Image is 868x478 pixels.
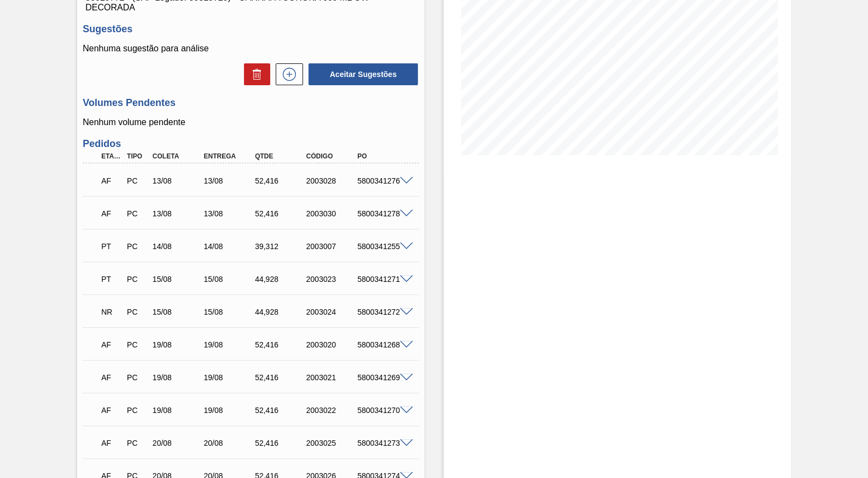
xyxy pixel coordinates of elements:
[252,176,308,185] div: 52,416
[201,152,257,160] div: Entrega
[252,340,308,349] div: 52,416
[238,63,270,85] div: Excluir Sugestões
[83,97,419,109] h3: Volumes Pendentes
[150,406,206,415] div: 19/08/2025
[201,439,257,447] div: 20/08/2025
[150,373,206,382] div: 19/08/2025
[252,242,308,251] div: 39,312
[201,406,257,415] div: 19/08/2025
[150,340,206,349] div: 19/08/2025
[201,340,257,349] div: 19/08/2025
[354,152,411,160] div: PO
[303,62,419,86] div: Aceitar Sugestões
[83,117,419,127] p: Nenhum volume pendente
[252,406,308,415] div: 52,416
[83,138,419,150] h3: Pedidos
[98,300,124,324] div: Nota rejeitada
[124,308,150,316] div: Pedido de Compra
[304,242,360,251] div: 2003007
[150,275,206,284] div: 15/08/2025
[252,275,308,284] div: 44,928
[304,176,360,185] div: 2003028
[98,398,124,422] div: Aguardando Faturamento
[101,373,121,382] p: AF
[98,202,124,226] div: Aguardando Faturamento
[201,176,257,185] div: 13/08/2025
[124,176,150,185] div: Pedido de Compra
[150,439,206,447] div: 20/08/2025
[201,209,257,218] div: 13/08/2025
[201,242,257,251] div: 14/08/2025
[354,275,411,284] div: 5800341271
[101,340,121,349] p: AF
[150,176,206,185] div: 13/08/2025
[101,439,121,447] p: AF
[150,242,206,251] div: 14/08/2025
[150,308,206,316] div: 15/08/2025
[98,152,124,160] div: Etapa
[124,373,150,382] div: Pedido de Compra
[252,209,308,218] div: 52,416
[354,373,411,382] div: 5800341269
[252,308,308,316] div: 44,928
[98,267,124,291] div: Pedido em Trânsito
[252,373,308,382] div: 52,416
[98,234,124,258] div: Pedido em Trânsito
[201,275,257,284] div: 15/08/2025
[124,439,150,447] div: Pedido de Compra
[270,63,303,85] div: Nova sugestão
[354,340,411,349] div: 5800341268
[101,242,121,251] p: PT
[201,373,257,382] div: 19/08/2025
[304,340,360,349] div: 2003020
[83,23,419,35] h3: Sugestões
[304,209,360,218] div: 2003030
[304,439,360,447] div: 2003025
[201,308,257,316] div: 15/08/2025
[98,169,124,193] div: Aguardando Faturamento
[98,365,124,390] div: Aguardando Faturamento
[354,209,411,218] div: 5800341278
[124,340,150,349] div: Pedido de Compra
[252,152,308,160] div: Qtde
[354,242,411,251] div: 5800341255
[304,275,360,284] div: 2003023
[252,439,308,447] div: 52,416
[101,308,121,316] p: NR
[308,63,418,85] button: Aceitar Sugestões
[304,152,360,160] div: Código
[124,152,150,160] div: Tipo
[98,431,124,455] div: Aguardando Faturamento
[304,406,360,415] div: 2003022
[150,152,206,160] div: Coleta
[101,209,121,218] p: AF
[101,275,121,284] p: PT
[304,373,360,382] div: 2003021
[124,275,150,284] div: Pedido de Compra
[101,406,121,415] p: AF
[304,308,360,316] div: 2003024
[124,406,150,415] div: Pedido de Compra
[98,333,124,357] div: Aguardando Faturamento
[354,176,411,185] div: 5800341276
[124,242,150,251] div: Pedido de Compra
[101,176,121,185] p: AF
[150,209,206,218] div: 13/08/2025
[354,439,411,447] div: 5800341273
[354,308,411,316] div: 5800341272
[124,209,150,218] div: Pedido de Compra
[354,406,411,415] div: 5800341270
[83,44,419,54] p: Nenhuma sugestão para análise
